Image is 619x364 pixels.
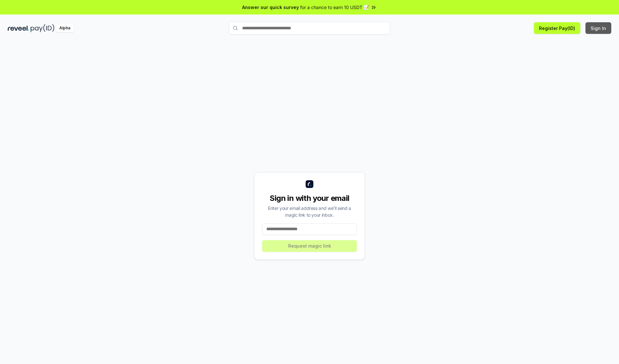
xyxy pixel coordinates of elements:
[534,22,580,34] button: Register Pay(ID)
[262,193,357,203] div: Sign in with your email
[8,24,29,32] img: reveel_dark
[31,24,54,32] img: pay_id
[306,180,313,188] img: logo_small
[242,4,299,11] span: Answer our quick survey
[262,205,357,218] div: Enter your email address and we’ll send a magic link to your inbox.
[585,22,611,34] button: Sign In
[300,4,369,11] span: for a chance to earn 10 USDT 📝
[56,24,74,32] div: Alpha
